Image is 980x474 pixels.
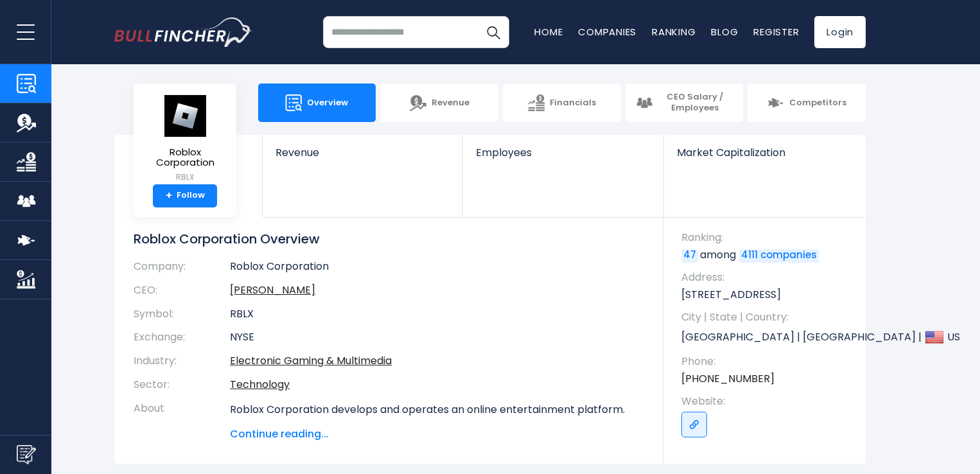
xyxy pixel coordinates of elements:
[681,270,853,285] span: Address:
[503,83,621,122] a: Financials
[658,92,733,114] span: CEO Salary / Employees
[380,83,498,122] a: Revenue
[230,353,392,368] a: Electronic Gaming & Multimedia
[134,326,230,349] th: Exchange:
[134,279,230,303] th: CEO:
[143,94,227,184] a: Roblox Corporation RBLX
[307,98,348,109] span: Overview
[652,25,696,39] a: Ranking
[144,147,226,168] span: Roblox Corporation
[534,25,563,39] a: Home
[476,146,650,159] span: Employees
[681,328,853,347] p: [GEOGRAPHIC_DATA] | [GEOGRAPHIC_DATA] | US
[681,355,853,369] span: Phone:
[276,146,450,159] span: Revenue
[166,190,172,202] strong: +
[626,83,744,122] a: CEO Salary / Employees
[263,135,462,180] a: Revenue
[578,25,636,39] a: Companies
[114,17,252,47] img: bullfincher logo
[681,249,698,262] a: 47
[681,231,853,245] span: Ranking:
[134,373,230,397] th: Sector:
[463,135,663,180] a: Employees
[144,171,226,183] small: RBLX
[681,288,853,302] p: [STREET_ADDRESS]
[134,231,644,247] h1: Roblox Corporation Overview
[258,83,376,122] a: Overview
[753,25,799,39] a: Register
[230,260,644,279] td: Roblox Corporation
[814,16,866,48] a: Login
[664,135,864,180] a: Market Capitalization
[153,184,217,207] a: +Follow
[748,83,866,122] a: Competitors
[114,17,252,47] a: Go to homepage
[550,98,596,109] span: Financials
[134,349,230,373] th: Industry:
[134,397,230,442] th: About
[134,260,230,279] th: Company:
[230,377,290,392] a: Technology
[681,372,774,386] a: [PHONE_NUMBER]
[681,310,853,324] span: City | State | Country:
[677,146,852,159] span: Market Capitalization
[477,16,509,48] button: Search
[230,326,644,349] td: NYSE
[681,248,853,262] p: among
[681,394,853,408] span: Website:
[230,426,644,442] span: Continue reading...
[230,283,315,297] a: ceo
[711,25,738,39] a: Blog
[681,412,707,437] a: Go to link
[789,98,846,109] span: Competitors
[739,249,819,262] a: 4111 companies
[432,98,469,109] span: Revenue
[134,303,230,326] th: Symbol:
[230,303,644,326] td: RBLX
